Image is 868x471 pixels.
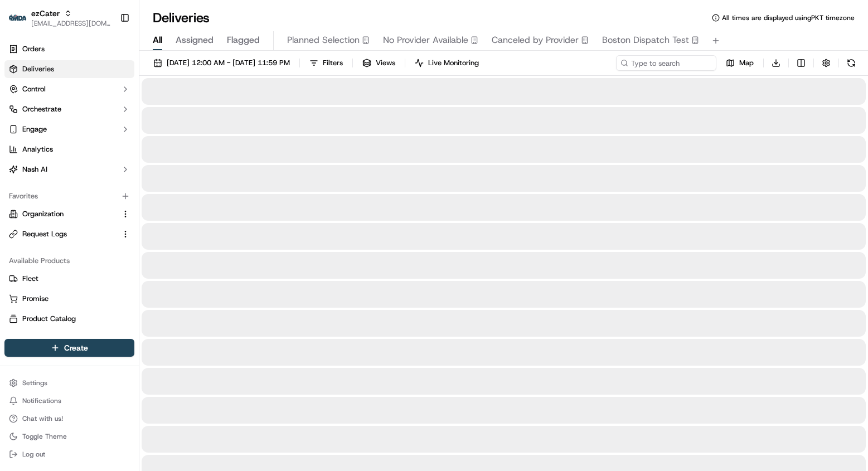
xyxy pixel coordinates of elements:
span: Planned Selection [287,33,360,47]
button: Request Logs [4,225,134,243]
button: Product Catalog [4,310,134,328]
input: Type to search [616,55,716,71]
button: Views [357,55,400,71]
span: Flagged [227,33,260,47]
button: [EMAIL_ADDRESS][DOMAIN_NAME] [31,19,111,28]
button: ezCaterezCater[EMAIL_ADDRESS][DOMAIN_NAME] [4,4,115,31]
span: Filters [323,58,343,68]
span: No Provider Available [383,33,468,47]
span: Settings [22,378,47,387]
a: Organization [9,209,117,219]
span: Deliveries [22,64,54,74]
span: Boston Dispatch Test [602,33,689,47]
a: Orders [4,40,134,58]
a: Promise [9,294,130,304]
button: [DATE] 12:00 AM - [DATE] 11:59 PM [148,55,295,71]
span: [DATE] 12:00 AM - [DATE] 11:59 PM [167,58,290,68]
span: Organization [22,209,64,219]
span: Views [376,58,395,68]
span: Nash AI [22,164,47,174]
span: Toggle Theme [22,432,67,441]
button: Refresh [843,55,859,71]
button: Filters [304,55,348,71]
span: All [153,33,162,47]
span: Control [22,84,46,94]
span: Orders [22,44,45,54]
span: Orchestrate [22,104,61,114]
span: Canceled by Provider [492,33,579,47]
button: Log out [4,446,134,462]
button: Nash AI [4,161,134,178]
div: Available Products [4,252,134,270]
img: ezCater [9,14,27,22]
span: Create [64,342,88,353]
a: Analytics [4,140,134,158]
span: All times are displayed using PKT timezone [722,13,855,22]
span: Product Catalog [22,314,76,324]
button: ezCater [31,8,60,19]
a: Fleet [9,274,130,284]
span: Promise [22,294,49,304]
button: Settings [4,375,134,391]
span: Engage [22,124,47,134]
span: Fleet [22,274,38,284]
button: Engage [4,120,134,138]
button: Orchestrate [4,100,134,118]
span: Analytics [22,144,53,154]
div: Favorites [4,187,134,205]
button: Live Monitoring [410,55,484,71]
button: Organization [4,205,134,223]
span: Map [739,58,754,68]
span: Notifications [22,396,61,405]
button: Notifications [4,393,134,409]
a: Product Catalog [9,314,130,324]
button: Create [4,339,134,357]
a: Deliveries [4,60,134,78]
h1: Deliveries [153,9,210,27]
span: Assigned [176,33,214,47]
button: Promise [4,290,134,308]
a: Request Logs [9,229,117,239]
span: Chat with us! [22,414,63,423]
button: Map [721,55,759,71]
button: Chat with us! [4,411,134,426]
button: Control [4,80,134,98]
span: Request Logs [22,229,67,239]
button: Fleet [4,270,134,288]
span: Live Monitoring [428,58,479,68]
button: Toggle Theme [4,429,134,444]
span: Log out [22,450,45,459]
